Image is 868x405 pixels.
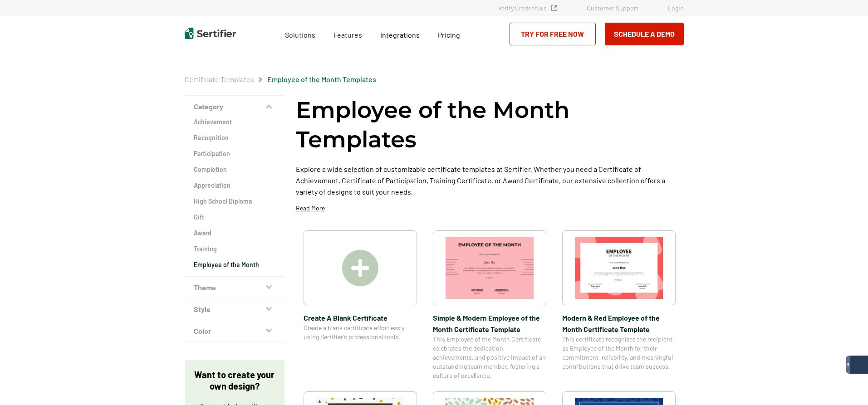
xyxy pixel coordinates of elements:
a: Recognition [194,133,275,142]
span: Create a blank certificate effortlessly using Sertifier’s professional tools. [304,323,417,342]
span: Modern & Red Employee of the Month Certificate Template [562,312,676,335]
p: Want to create your own design? [194,369,275,392]
a: Customer Support [587,4,638,12]
img: Verified [551,5,557,11]
a: Participation [194,149,275,158]
a: Simple & Modern Employee of the Month Certificate TemplateSimple & Modern Employee of the Month C... [433,230,546,380]
img: Create A Blank Certificate [342,250,378,286]
img: Simple & Modern Employee of the Month Certificate Template [446,237,534,299]
a: Appreciation [194,181,275,190]
h1: Employee of the Month Templates [296,95,684,154]
span: Create A Blank Certificate [304,312,417,323]
p: Read More [296,204,325,213]
a: Pricing [438,28,460,39]
a: Modern & Red Employee of the Month Certificate TemplateModern & Red Employee of the Month Certifi... [562,230,676,380]
span: Employee of the Month Templates [267,75,376,84]
a: Certificate Templates [185,75,254,83]
img: Modern & Red Employee of the Month Certificate Template [575,237,663,299]
a: Employee of the Month [194,260,275,269]
span: This certificate recognizes the recipient as Employee of the Month for their commitment, reliabil... [562,335,676,371]
span: Features [333,28,362,39]
button: Theme [185,277,284,298]
a: Try for Free Now [510,23,596,45]
p: Explore a wide selection of customizable certificate templates at Sertifier. Whether you need a C... [296,163,684,197]
a: Integrations [380,28,420,39]
a: Gift [194,213,275,222]
a: Completion [194,165,275,174]
button: Category [185,96,284,117]
span: Integrations [380,30,420,39]
button: Color [185,320,284,342]
div: Breadcrumb [185,75,376,84]
button: Style [185,298,284,320]
a: Training [194,244,275,254]
span: Solutions [285,28,315,39]
div: Category [185,117,284,277]
span: Simple & Modern Employee of the Month Certificate Template [433,312,546,335]
a: Login [668,4,684,12]
a: Award [194,229,275,238]
img: Sertifier | Digital Credentialing Platform [185,28,236,39]
a: Verify Credentials [498,4,557,12]
a: Achievement [194,117,275,127]
a: Employee of the Month Templates [267,75,376,83]
a: High School Diploma [194,197,275,206]
span: Pricing [438,30,460,39]
span: This Employee of the Month Certificate celebrates the dedication, achievements, and positive impa... [433,335,546,380]
span: Certificate Templates [185,75,254,84]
